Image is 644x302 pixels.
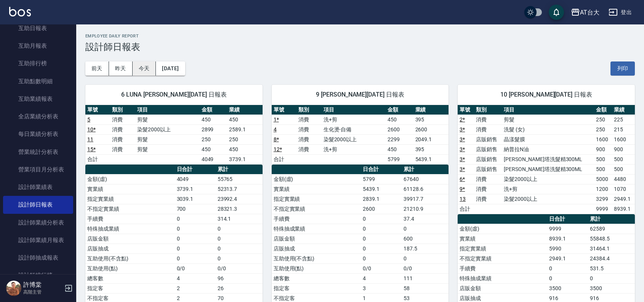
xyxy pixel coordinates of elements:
a: 設計師業績表 [3,178,73,196]
td: 手續費 [272,214,361,224]
a: 營業項目月分析表 [3,161,73,178]
th: 累計 [402,165,449,174]
td: 2589.1 [227,124,263,134]
td: 店販金額 [458,283,547,293]
td: 5799 [386,154,413,164]
td: 0 [175,214,216,224]
td: 3039.1 [175,194,216,204]
td: 5799 [361,174,402,184]
td: 晶漾髮膜 [502,134,594,144]
td: 洗髮 (女) [502,124,594,134]
a: 設計師抽成報表 [3,249,73,266]
td: 250 [594,124,612,134]
td: 24384.4 [588,254,635,263]
td: 剪髮 [135,115,200,124]
td: 不指定實業績 [85,204,175,214]
td: 0 [175,234,216,244]
td: 21210.9 [402,204,449,214]
td: 0/0 [216,263,263,273]
td: 染髮2000以上 [502,174,594,184]
td: 店販銷售 [474,154,502,164]
td: 900 [594,144,612,154]
td: 剪髮 [135,134,200,144]
td: 4 [361,273,402,283]
td: 8939.1 [547,234,588,244]
td: 3739.1 [227,154,263,164]
td: 500 [594,164,612,174]
th: 日合計 [547,214,588,224]
td: 0/0 [175,263,216,273]
td: 5439.1 [361,184,402,194]
td: 0 [361,234,402,244]
td: 指定實業績 [272,194,361,204]
th: 單號 [458,105,474,115]
td: 500 [594,154,612,164]
a: 互助日報表 [3,19,73,37]
a: 全店業績分析表 [3,108,73,125]
td: 0 [175,254,216,263]
td: 2899 [200,124,227,134]
a: 每日業績分析表 [3,125,73,143]
td: 總客數 [85,273,175,283]
td: 5439.1 [413,154,449,164]
th: 金額 [386,105,413,115]
td: 9999 [594,204,612,214]
td: 500 [612,164,635,174]
td: 2949.1 [547,254,588,263]
td: 消費 [296,115,321,124]
td: 合計 [85,154,110,164]
td: 3299 [594,194,612,204]
th: 項目 [502,105,594,115]
td: 剪髮 [135,144,200,154]
th: 項目 [135,105,200,115]
td: 消費 [474,124,502,134]
td: 3739.1 [175,184,216,194]
td: 0/0 [402,263,449,273]
td: 消費 [296,144,321,154]
td: 店販金額 [85,234,175,244]
td: 2600 [386,124,413,134]
span: 6 LUNA [PERSON_NAME][DATE] 日報表 [95,91,253,99]
td: 染髮2000以上 [135,124,200,134]
td: 0 [361,244,402,254]
td: 實業績 [85,184,175,194]
h3: 設計師日報表 [85,42,635,52]
span: 9 [PERSON_NAME][DATE] 日報表 [281,91,440,99]
td: 消費 [110,144,135,154]
th: 金額 [200,105,227,115]
td: 450 [227,144,263,154]
td: 納普拉N油 [502,144,594,154]
td: 店販銷售 [474,164,502,174]
th: 單號 [85,105,110,115]
td: 28321.3 [216,204,263,214]
a: 4 [274,126,277,132]
button: 登出 [606,5,635,19]
td: 3 [361,283,402,293]
td: 0 [216,224,263,234]
td: 洗+剪 [322,115,386,124]
td: 5000 [594,174,612,184]
td: 4480 [612,174,635,184]
th: 業績 [612,105,635,115]
td: 1200 [594,184,612,194]
td: 900 [612,144,635,154]
a: 互助月報表 [3,37,73,55]
td: 生化燙-自備 [322,124,386,134]
th: 日合計 [175,165,216,174]
td: 26 [216,283,263,293]
td: 消費 [474,115,502,124]
td: 指定客 [85,283,175,293]
td: 0 [547,263,588,273]
a: 11 [87,136,93,142]
td: 店販銷售 [474,134,502,144]
table: a dense table [458,105,635,214]
td: 消費 [296,124,321,134]
th: 業績 [227,105,263,115]
td: 3500 [588,283,635,293]
th: 累計 [216,165,263,174]
span: 10 [PERSON_NAME][DATE] 日報表 [467,91,626,99]
table: a dense table [272,105,449,165]
td: 0 [361,224,402,234]
a: 設計師業績月報表 [3,231,73,249]
button: save [549,5,564,20]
